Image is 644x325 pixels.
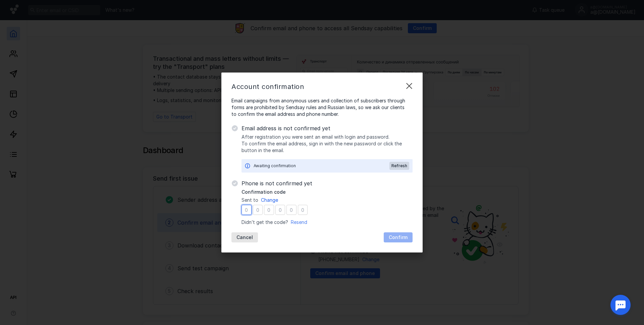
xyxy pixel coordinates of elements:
span: Account confirmation [231,83,304,91]
button: Refresh [389,162,409,170]
span: Email campaigns from anonymous users and collection of subscribers through forms are prohibited b... [231,97,413,118]
span: Didn’t get the code? [241,219,288,226]
span: Confirmation code [241,189,286,195]
span: Resend [291,219,307,225]
input: 0 [241,205,252,215]
input: 0 [275,205,285,215]
span: Cancel [236,235,253,240]
span: Sent to [241,197,258,203]
span: Phone is not confirmed yet [241,179,413,187]
button: Cancel [231,232,258,242]
input: 0 [253,205,263,215]
input: 0 [298,205,308,215]
div: Awaiting confirmation [254,162,389,169]
span: After registration you were sent an email with login and password. To confirm the email address, ... [241,134,413,154]
button: Resend [291,219,307,226]
button: Change [261,197,278,203]
input: 0 [286,205,297,215]
span: Change [261,197,278,203]
span: Email address is not confirmed yet [241,124,413,132]
span: Refresh [391,164,407,168]
input: 0 [264,205,274,215]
